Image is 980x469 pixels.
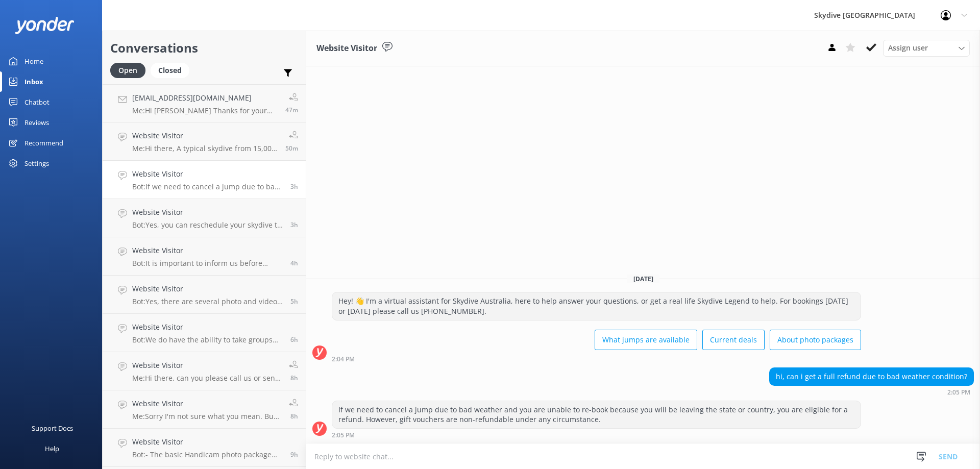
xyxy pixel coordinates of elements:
[132,182,283,191] p: Bot: If we need to cancel a jump due to bad weather and you are unable to re-book because you wil...
[285,144,298,153] span: 04:25pm 18-Aug-2025 (UTC +10:00) Australia/Brisbane
[770,330,861,350] button: About photo packages
[132,106,278,115] p: Me: Hi [PERSON_NAME] Thanks for your booking Can we please have your booking number to check? Man...
[103,237,306,276] a: Website VisitorBot:It is important to inform us before booking if you have any heart conditions. ...
[132,322,283,333] h4: Website Visitor
[132,245,283,256] h4: Website Visitor
[888,42,928,54] span: Assign user
[132,398,281,409] h4: Website Visitor
[132,168,283,180] h4: Website Visitor
[132,374,281,383] p: Me: Hi there, can you please call us or send us an email with your booking number to purchase it?
[285,106,298,114] span: 04:29pm 18-Aug-2025 (UTC +10:00) Australia/Brisbane
[132,144,278,153] p: Me: Hi there, A typical skydive from 15,000 feet takes about 5 to 7 minutes to land from the mome...
[24,153,49,174] div: Settings
[290,220,298,229] span: 01:18pm 18-Aug-2025 (UTC +10:00) Australia/Brisbane
[595,330,697,350] button: What jumps are available
[103,390,306,429] a: Website VisitorMe:Sorry I'm not sure what you mean. But the scheduled time on your booking is the...
[24,51,43,71] div: Home
[103,122,306,161] a: Website VisitorMe:Hi there, A typical skydive from 15,000 feet takes about 5 to 7 minutes to land...
[332,355,861,362] div: 02:04pm 18-Aug-2025 (UTC +10:00) Australia/Brisbane
[132,259,283,268] p: Bot: It is important to inform us before booking if you have any heart conditions. This may mean ...
[15,17,74,34] img: yonder-white-logo.png
[316,42,377,55] h3: Website Visitor
[132,283,283,294] h4: Website Visitor
[103,199,306,237] a: Website VisitorBot:Yes, you can reschedule your skydive to an alternative date or time if you pro...
[151,64,194,76] a: Closed
[883,40,970,56] div: Assign User
[132,450,283,459] p: Bot: - The basic Handicam photo package costs $129 per person and includes photos of your entire ...
[103,429,306,467] a: Website VisitorBot:- The basic Handicam photo package costs $129 per person and includes photos o...
[290,374,298,382] span: 09:02am 18-Aug-2025 (UTC +10:00) Australia/Brisbane
[332,432,355,438] strong: 2:05 PM
[24,112,49,133] div: Reviews
[151,63,189,78] div: Closed
[103,314,306,352] a: Website VisitorBot:We do have the ability to take groups on the same plane, but group sizes can v...
[769,388,974,396] div: 02:05pm 18-Aug-2025 (UTC +10:00) Australia/Brisbane
[290,297,298,306] span: 11:30am 18-Aug-2025 (UTC +10:00) Australia/Brisbane
[103,276,306,314] a: Website VisitorBot:Yes, there are several photo and video packages available: - Handicam Photo Pa...
[290,335,298,344] span: 10:18am 18-Aug-2025 (UTC +10:00) Australia/Brisbane
[947,389,970,396] strong: 2:05 PM
[332,401,861,428] div: If we need to cancel a jump due to bad weather and you are unable to re-book because you will be ...
[332,431,861,438] div: 02:05pm 18-Aug-2025 (UTC +10:00) Australia/Brisbane
[290,182,298,191] span: 02:05pm 18-Aug-2025 (UTC +10:00) Australia/Brisbane
[290,259,298,267] span: 01:08pm 18-Aug-2025 (UTC +10:00) Australia/Brisbane
[627,275,659,283] span: [DATE]
[290,450,298,459] span: 08:01am 18-Aug-2025 (UTC +10:00) Australia/Brisbane
[132,335,283,344] p: Bot: We do have the ability to take groups on the same plane, but group sizes can vary depending ...
[110,38,298,58] h2: Conversations
[132,297,283,306] p: Bot: Yes, there are several photo and video packages available: - Handicam Photo Package: $129 pe...
[103,161,306,199] a: Website VisitorBot:If we need to cancel a jump due to bad weather and you are unable to re-book b...
[110,64,151,76] a: Open
[132,207,283,218] h4: Website Visitor
[332,356,355,362] strong: 2:04 PM
[24,71,43,92] div: Inbox
[332,292,861,319] div: Hey! 👋 I'm a virtual assistant for Skydive Australia, here to help answer your questions, or get ...
[45,438,59,459] div: Help
[110,63,145,78] div: Open
[132,436,283,448] h4: Website Visitor
[103,84,306,122] a: [EMAIL_ADDRESS][DOMAIN_NAME]Me:Hi [PERSON_NAME] Thanks for your booking Can we please have your b...
[132,130,278,141] h4: Website Visitor
[702,330,765,350] button: Current deals
[24,92,50,112] div: Chatbot
[132,360,281,371] h4: Website Visitor
[32,418,73,438] div: Support Docs
[132,412,281,421] p: Me: Sorry I'm not sure what you mean. But the scheduled time on your booking is the check-in time...
[132,220,283,230] p: Bot: Yes, you can reschedule your skydive to an alternative date or time if you provide 24 hours ...
[132,92,278,104] h4: [EMAIL_ADDRESS][DOMAIN_NAME]
[770,368,973,385] div: hi, can i get a full refund due to bad weather condition?
[103,352,306,390] a: Website VisitorMe:Hi there, can you please call us or send us an email with your booking number t...
[24,133,63,153] div: Recommend
[290,412,298,421] span: 08:30am 18-Aug-2025 (UTC +10:00) Australia/Brisbane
